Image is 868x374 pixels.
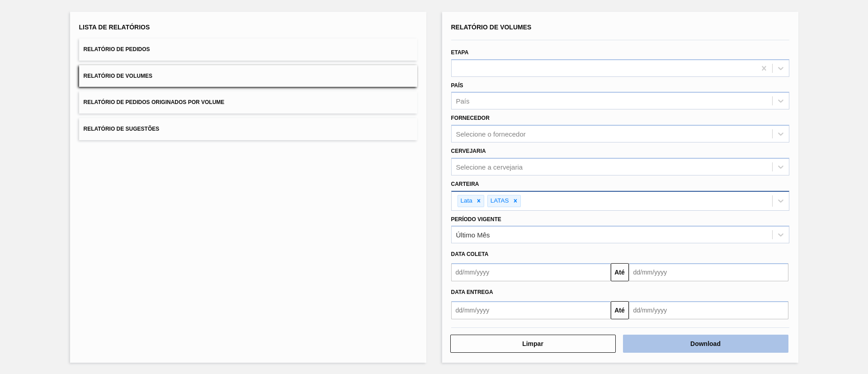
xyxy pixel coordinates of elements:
[458,195,474,207] div: Lata
[451,49,469,56] label: Etapa
[488,195,510,207] div: LATAS
[451,24,532,31] span: Relatório de Volumes
[456,97,470,105] div: País
[451,216,501,223] label: Período Vigente
[451,251,489,257] span: Data coleta
[629,301,788,319] input: dd/mm/yyyy
[79,91,417,114] button: Relatório de Pedidos Originados por Volume
[450,335,616,353] button: Limpar
[456,130,526,138] div: Selecione o fornecedor
[451,82,463,89] label: País
[611,263,629,281] button: Até
[79,38,417,61] button: Relatório de Pedidos
[84,99,225,105] span: Relatório de Pedidos Originados por Volume
[451,289,493,295] span: Data Entrega
[451,181,479,187] label: Carteira
[611,301,629,319] button: Até
[456,163,523,170] div: Selecione a cervejaria
[84,46,150,52] span: Relatório de Pedidos
[84,126,160,132] span: Relatório de Sugestões
[79,24,150,31] span: Lista de Relatórios
[451,263,611,281] input: dd/mm/yyyy
[456,231,490,239] div: Último Mês
[84,73,152,79] span: Relatório de Volumes
[451,148,486,154] label: Cervejaria
[451,115,490,121] label: Fornecedor
[79,118,417,140] button: Relatório de Sugestões
[623,335,788,353] button: Download
[629,263,788,281] input: dd/mm/yyyy
[451,301,611,319] input: dd/mm/yyyy
[79,65,417,87] button: Relatório de Volumes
